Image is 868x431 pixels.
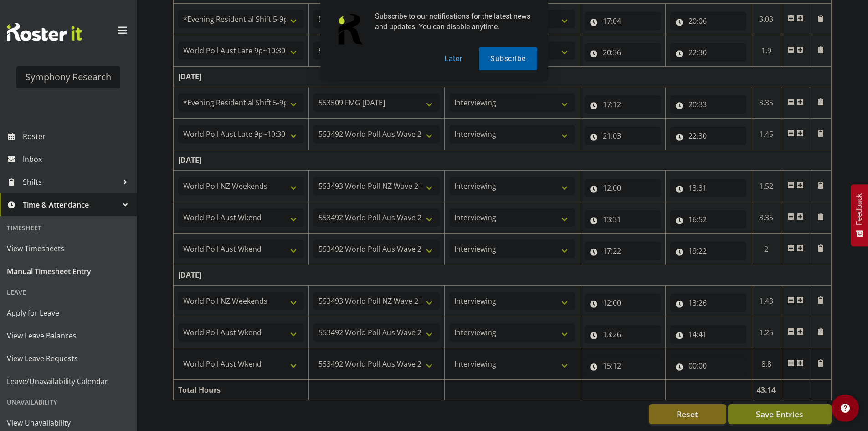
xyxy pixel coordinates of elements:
span: Save Entries [756,408,803,420]
a: Manual Timesheet Entry [2,260,134,283]
input: Click to select... [585,95,661,114]
input: Click to select... [585,294,661,312]
input: Click to select... [670,127,746,145]
span: Leave/Unavailability Calendar [7,374,130,388]
td: Total Hours [174,380,309,400]
td: 2 [751,234,781,265]
span: Reset [677,408,698,420]
button: Save Entries [728,404,832,424]
span: Shifts [23,175,118,189]
a: View Leave Requests [2,347,134,370]
input: Click to select... [670,179,746,197]
button: Reset [649,404,726,424]
div: Unavailability [2,393,134,411]
button: Subscribe [479,47,537,70]
a: View Leave Balances [2,324,134,347]
span: View Leave Requests [7,352,130,365]
input: Click to select... [585,325,661,343]
div: Timesheet [2,218,134,237]
a: Apply for Leave [2,301,134,324]
span: View Unavailability [7,416,130,430]
span: Manual Timesheet Entry [7,265,130,278]
img: help-xxl-2.png [841,404,850,413]
input: Click to select... [585,127,661,145]
input: Click to select... [670,242,746,260]
button: Later [433,47,474,70]
td: 1.45 [751,119,781,150]
td: 1.52 [751,171,781,202]
div: Leave [2,283,134,301]
button: Feedback - Show survey [851,184,868,246]
td: 3.35 [751,202,781,234]
div: Subscribe to our notifications for the latest news and updates. You can disable anytime. [368,11,537,32]
td: [DATE] [174,150,832,171]
input: Click to select... [585,210,661,228]
td: [DATE] [174,265,832,286]
input: Click to select... [670,95,746,114]
input: Click to select... [585,357,661,375]
input: Click to select... [670,294,746,312]
input: Click to select... [670,325,746,343]
td: 8.8 [751,348,781,380]
span: View Leave Balances [7,329,130,343]
td: 43.14 [751,380,781,400]
span: Time & Attendance [23,198,118,212]
input: Click to select... [585,242,661,260]
td: 3.35 [751,87,781,119]
span: View Timesheets [7,242,130,255]
span: Roster [23,130,132,143]
span: Inbox [23,152,132,166]
img: notification icon [331,11,368,47]
input: Click to select... [670,357,746,375]
a: Leave/Unavailability Calendar [2,370,134,393]
input: Click to select... [670,210,746,228]
input: Click to select... [585,179,661,197]
span: Apply for Leave [7,306,130,320]
td: 1.25 [751,317,781,348]
a: View Timesheets [2,237,134,260]
span: Feedback [855,193,863,225]
td: 1.43 [751,286,781,317]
